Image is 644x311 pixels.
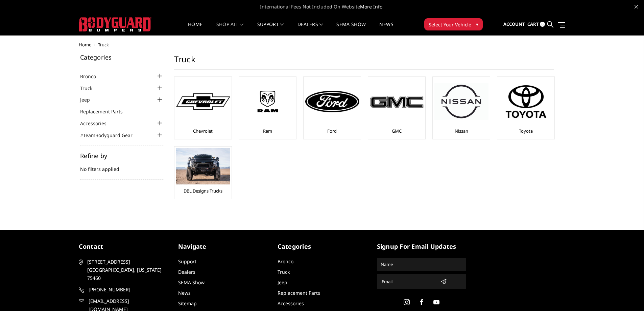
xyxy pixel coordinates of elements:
img: BODYGUARD BUMPERS [79,17,151,31]
a: Toyota [519,128,533,134]
h5: Refine by [80,153,164,159]
a: shop all [216,22,244,35]
a: GMC [392,128,402,134]
span: Cart [527,21,539,27]
a: Accessories [80,120,115,127]
h1: Truck [174,54,554,70]
a: Support [257,22,284,35]
a: Home [79,42,91,48]
a: Account [503,15,525,34]
span: Select Your Vehicle [429,21,471,28]
span: [PHONE_NUMBER] [89,286,167,294]
a: Bronco [80,73,104,80]
a: Accessories [278,300,304,307]
a: News [379,22,393,35]
a: Dealers [178,269,195,275]
h5: Categories [278,242,367,251]
a: Support [178,258,196,265]
a: Home [188,22,202,35]
a: More Info [360,3,382,10]
div: No filters applied [80,153,164,180]
a: Sitemap [178,300,197,307]
a: [PHONE_NUMBER] [79,286,168,294]
a: SEMA Show [178,279,205,286]
a: Ram [263,128,272,134]
a: Jeep [80,96,98,103]
a: Dealers [297,22,323,35]
a: Chevrolet [193,128,213,134]
a: #TeamBodyguard Gear [80,132,141,139]
a: DBL Designs Trucks [184,188,222,194]
a: Truck [80,85,101,92]
a: Jeep [278,279,287,286]
a: SEMA Show [336,22,366,35]
button: Select Your Vehicle [424,18,483,30]
h5: Navigate [178,242,267,251]
h5: contact [79,242,168,251]
span: 0 [540,22,545,27]
a: Bronco [278,258,293,265]
input: Email [379,276,438,287]
a: Replacement Parts [278,290,320,296]
a: Truck [278,269,290,275]
span: ▾ [476,21,478,28]
span: [STREET_ADDRESS] [GEOGRAPHIC_DATA], [US_STATE] 75460 [87,258,166,282]
a: Nissan [455,128,468,134]
a: Cart 0 [527,15,545,34]
h5: signup for email updates [377,242,466,251]
h5: Categories [80,54,164,60]
span: Account [503,21,525,27]
a: News [178,290,191,296]
span: Truck [98,42,109,48]
input: Name [378,259,465,270]
a: Ford [327,128,337,134]
a: Replacement Parts [80,108,131,115]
